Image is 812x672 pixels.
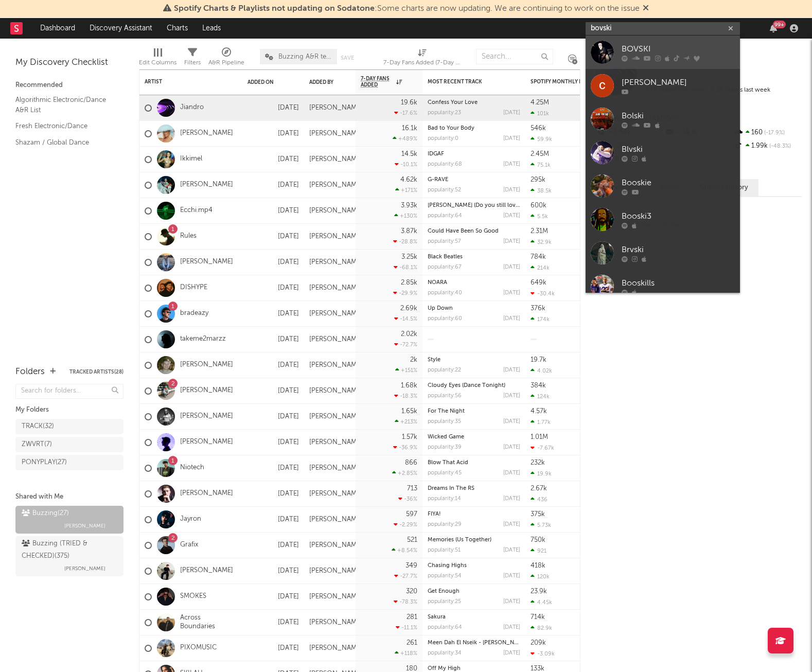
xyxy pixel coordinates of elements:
[248,128,299,140] div: [DATE]
[309,387,362,395] div: [PERSON_NAME]
[531,202,546,209] div: 600k
[405,562,417,569] div: 349
[180,103,204,112] a: Jiandro
[407,614,417,621] div: 281
[15,455,123,470] a: PONYPLAY(27)
[531,254,546,260] div: 784k
[428,239,461,244] div: popularity: 57
[180,309,208,318] a: bradeazy
[160,18,195,39] a: Charts
[503,445,520,450] div: [DATE]
[15,506,123,534] a: Buzzing(27)[PERSON_NAME]
[400,305,417,312] div: 2.69k
[531,305,545,312] div: 376k
[428,79,505,85] div: Most Recent Track
[174,5,640,13] span: : Some charts are now updating. We are continuing to work on the issue
[531,264,550,271] div: 214k
[531,562,545,569] div: 418k
[428,511,520,517] div: FIYA!
[393,238,417,245] div: -28.8 %
[586,203,740,236] a: Booski3
[180,335,226,344] a: takeme2marzz
[586,69,740,102] a: [PERSON_NAME]
[428,136,458,142] div: popularity: 0
[428,254,463,260] a: Black Beatles
[180,515,201,524] a: Jayron
[428,537,491,543] a: Memories (Us Together)
[394,573,417,579] div: -27.7 %
[503,213,520,219] div: [DATE]
[139,57,176,69] div: Edit Columns
[531,537,545,543] div: 750k
[428,151,444,157] a: IDGAF
[586,270,740,303] a: Booskills
[531,445,554,451] div: -7.67k
[15,120,113,132] a: Fresh Electronic/Dance
[428,470,462,476] div: popularity: 45
[531,213,548,220] div: 5.5k
[309,438,362,447] div: [PERSON_NAME]
[586,102,740,136] a: Bolski
[531,408,547,415] div: 4.57k
[531,187,552,194] div: 38.5k
[428,460,520,466] div: Blow That Acid
[531,110,549,117] div: 101k
[773,21,786,28] div: 99 +
[393,290,417,296] div: -29.9 %
[82,18,160,39] a: Discovery Assistant
[309,490,362,498] div: [PERSON_NAME]
[309,130,362,138] div: [PERSON_NAME]
[180,592,206,601] a: SMOKES
[180,489,233,498] a: [PERSON_NAME]
[622,143,735,155] div: Blvski
[428,280,520,286] div: NOARA
[394,264,417,271] div: -68.1 %
[394,110,417,116] div: -17.6 %
[184,44,201,74] div: Filters
[531,640,546,646] div: 209k
[395,187,417,193] div: +171 %
[395,418,417,425] div: +213 %
[428,511,441,517] a: FIYA!
[139,44,176,74] div: Edit Columns
[428,640,597,646] a: Meen Dah El Nseik - [PERSON_NAME] & [PERSON_NAME] Remix
[531,496,548,503] div: 436
[622,277,735,289] div: Booskills
[531,588,547,595] div: 23.9k
[341,55,354,61] button: Save
[428,280,447,286] a: NOARA
[428,614,446,620] a: Sakura
[531,522,551,528] div: 5.73k
[383,44,461,74] div: 7-Day Fans Added (7-Day Fans Added)
[622,176,735,189] div: Booskie
[428,126,474,131] a: Bad to Your Body
[503,599,520,605] div: [DATE]
[394,598,417,605] div: -78.3 %
[309,361,362,369] div: [PERSON_NAME]
[428,177,520,183] div: G-RAVE
[180,644,217,652] a: PIXOMUSIC
[405,459,417,466] div: 866
[248,256,299,269] div: [DATE]
[395,367,417,374] div: +151 %
[180,155,202,164] a: Ikkimel
[531,419,551,426] div: 1.77k
[503,239,520,244] div: [DATE]
[15,404,123,416] div: My Folders
[428,640,520,646] div: Meen Dah El Nseik - Pixo & Kay Remix
[145,79,222,85] div: Artist
[394,521,417,528] div: -2.29 %
[763,130,785,136] span: -17.9 %
[428,614,520,620] div: Sakura
[407,640,417,646] div: 261
[15,491,123,503] div: Shared with Me
[428,306,453,311] a: Up Down
[401,228,417,235] div: 3.87k
[15,536,123,576] a: Buzzing (TRIED & CHECKED)(375)[PERSON_NAME]
[180,614,237,631] a: Across Boundaries
[309,516,362,524] div: [PERSON_NAME]
[476,49,553,64] input: Search...
[309,104,362,112] div: [PERSON_NAME]
[195,18,228,39] a: Leads
[407,485,417,492] div: 713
